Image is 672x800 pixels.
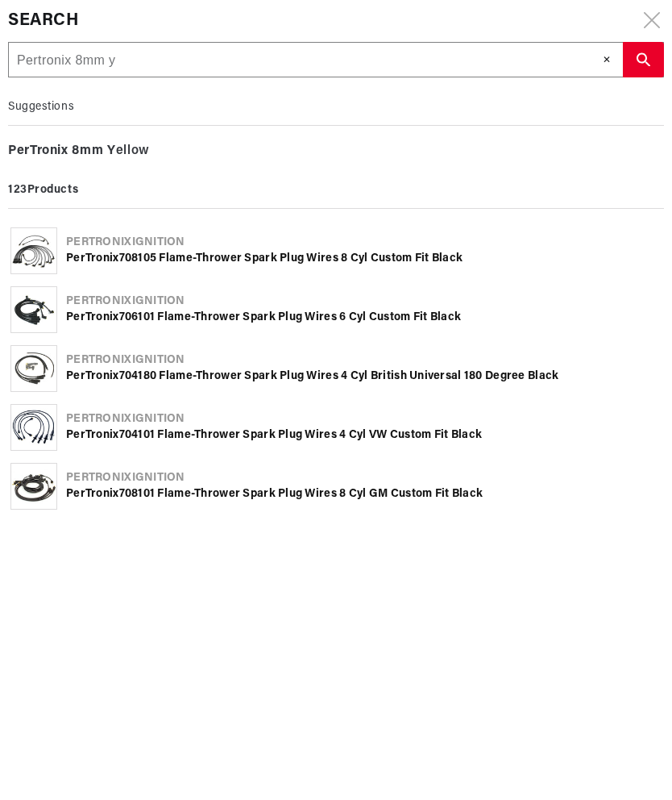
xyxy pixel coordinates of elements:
div: 708101 Flame-Thrower Spark Plug Wires 8 cyl GM Custom Fit Black [66,486,662,502]
img: PerTronix 706101 Flame-Thrower Spark Plug Wires 6 cyl Custom Fit Black [11,287,56,332]
b: Y [107,144,116,157]
div: Ignition [66,470,662,486]
div: 706101 Flame-Thrower Spark Plug Wires 6 cyl Custom Fit Black [66,310,662,326]
b: Pertronix [66,354,132,366]
button: search button [623,42,664,77]
div: Suggestions [8,94,664,126]
div: Ignition [66,352,662,369]
b: Pertronix [66,236,132,248]
div: ellow [8,138,664,165]
img: PerTronix 704180 Flame-Thrower Spark Plug Wires 4 cyl British Universal 180 Degree Black [11,346,56,391]
b: PerTronix [8,144,68,157]
img: PerTronix 708105 Flame-Thrower Spark Plug Wires 8 cyl Custom Fit Black [11,228,56,273]
b: PerTronix [66,429,119,441]
b: 123 Products [8,184,78,196]
div: 704101 Flame-Thrower Spark Plug Wires 4 cyl VW Custom Fit Black [66,427,662,444]
b: Pertronix [66,295,132,307]
div: 708105 Flame-Thrower Spark Plug Wires 8 cyl Custom Fit Black [66,251,662,267]
img: PerTronix 704101 Flame-Thrower Spark Plug Wires 4 cyl VW Custom Fit Black [11,405,56,450]
div: Ignition [66,294,662,310]
b: PerTronix [66,370,119,382]
b: Pertronix [66,413,132,425]
div: Search [8,8,664,34]
div: Ignition [66,411,662,427]
span: ✕ [603,52,612,67]
b: PerTronix [66,252,119,265]
div: Ignition [66,235,662,251]
b: PerTronix [66,488,119,500]
input: Search Part #, Category or Keyword [9,43,622,78]
b: PerTronix [66,311,119,323]
img: PerTronix 708101 Flame-Thrower Spark Plug Wires 8 cyl GM Custom Fit Black [11,464,56,509]
b: Pertronix [66,472,132,484]
div: 704180 Flame-Thrower Spark Plug Wires 4 cyl British Universal 180 Degree Black [66,369,662,385]
b: 8mm [72,144,103,157]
